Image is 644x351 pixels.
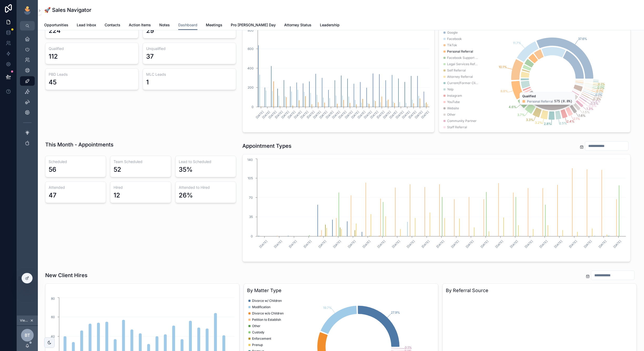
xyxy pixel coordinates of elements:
tspan: 60 [51,315,55,319]
span: Current/Former Client [447,81,479,85]
tspan: 400 [247,66,254,70]
h3: Attended to Hired [179,185,233,190]
tspan: 0.1% [598,82,605,86]
text: [DATE] [436,239,445,249]
tspan: 1.3% [586,107,594,111]
text: [DATE] [300,110,309,119]
a: Pro [PERSON_NAME] Day [231,20,276,31]
h3: Lead to Scheduled [179,159,233,164]
div: 45 [49,78,57,87]
text: [DATE] [306,110,315,119]
div: scrollable content [17,30,38,155]
span: Meetings [206,22,222,28]
h3: Team Scheduled [114,159,167,164]
span: Other [447,113,456,117]
a: Dashboard [178,20,197,30]
text: [DATE] [262,110,271,119]
text: [DATE] [259,239,268,249]
text: [DATE] [377,239,386,249]
tspan: 2.5% [559,121,567,125]
text: [DATE] [376,110,385,119]
text: [DATE] [287,110,297,119]
text: [DATE] [344,110,354,119]
span: Modification [252,305,270,309]
text: [DATE] [480,239,489,249]
tspan: 3.3% [526,118,534,122]
text: [DATE] [370,110,379,119]
tspan: 0.1% [597,86,605,90]
tspan: 35 [249,215,253,219]
text: [DATE] [414,110,423,119]
tspan: 0.1% [596,91,603,95]
span: Viewing as [PERSON_NAME] [20,318,29,323]
a: Attorney Status [284,20,311,31]
span: Petition to Establish [252,318,281,322]
text: [DATE] [273,239,283,249]
h3: Unqualified [146,46,233,51]
h3: PBD Leads [49,72,135,77]
a: Opportunities [44,20,68,31]
div: 47 [49,191,57,200]
text: [DATE] [332,239,342,249]
h3: Qualified [49,46,135,51]
text: [DATE] [389,110,398,119]
text: [DATE] [408,110,417,119]
text: [DATE] [312,110,322,119]
tspan: 1.5% [583,110,590,114]
a: Notes [159,20,170,31]
div: 35% [179,165,193,174]
a: Leadership [320,20,340,31]
tspan: 8.8% [500,89,508,93]
h3: By Referral Source [446,287,633,294]
text: [DATE] [280,110,290,119]
div: chart [442,28,627,129]
text: [DATE] [288,239,298,249]
text: [DATE] [268,110,277,119]
tspan: 27.9% [391,311,400,314]
span: Divorce w/o Children [252,311,284,316]
text: [DATE] [509,239,519,249]
span: Google [447,30,458,35]
text: [DATE] [363,110,373,119]
text: [DATE] [421,110,430,119]
h3: Hired [114,185,167,190]
tspan: 140 [248,158,253,162]
text: [DATE] [450,239,460,249]
text: [DATE] [331,110,341,119]
h3: Attended [49,185,103,190]
span: Enforcement [252,337,271,341]
tspan: 0.3% [594,95,602,99]
text: [DATE] [539,239,548,249]
text: [DATE] [406,239,416,249]
span: Divorce w/ Children [252,299,282,303]
text: [DATE] [303,239,312,249]
div: 29 [146,27,154,35]
tspan: 11.7% [513,41,521,45]
div: 224 [49,27,61,35]
tspan: 0.3% [593,97,601,101]
span: Yelp [447,87,453,91]
tspan: 0 [251,234,253,238]
tspan: 0.4% [592,99,600,103]
span: Other [252,324,260,328]
tspan: 105 [248,176,253,180]
div: 112 [49,52,58,61]
span: Community Partner [447,119,477,123]
tspan: 0.1% [598,84,605,88]
span: Attorney Referral [447,75,473,79]
tspan: 800 [248,28,254,32]
text: [DATE] [318,239,327,249]
text: [DATE] [338,110,347,119]
span: Personal Referral [447,49,473,54]
text: [DATE] [583,239,592,249]
tspan: 3.2% [535,121,543,125]
div: 26% [179,191,193,200]
text: [DATE] [401,110,411,119]
span: Notes [159,22,170,28]
text: [DATE] [395,110,405,119]
h1: Appointment Types [242,142,292,150]
tspan: 2.1% [573,117,580,121]
div: 12 [114,191,120,200]
div: chart [246,157,627,258]
text: [DATE] [598,239,607,249]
